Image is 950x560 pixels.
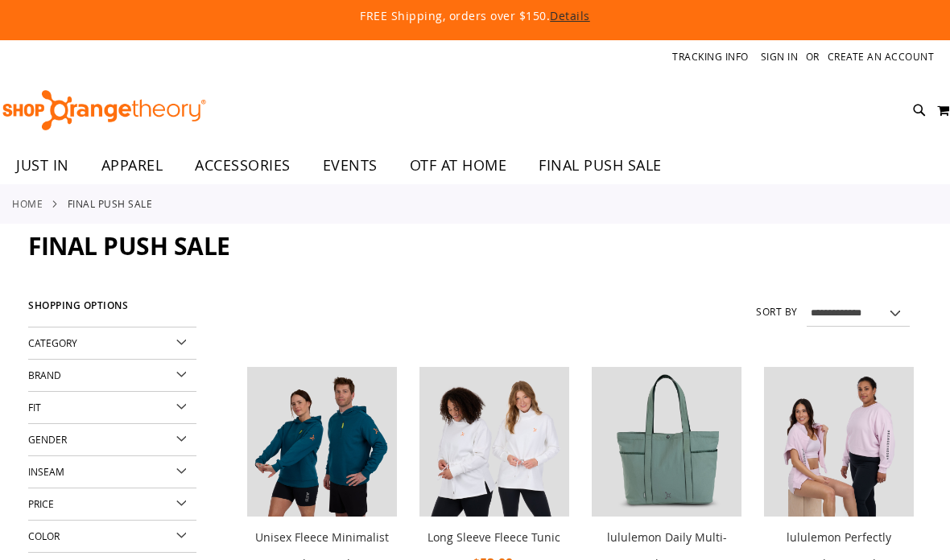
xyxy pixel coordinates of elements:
a: APPAREL [85,147,180,184]
span: JUST IN [16,147,69,183]
a: OTF AT HOME [394,147,523,184]
label: Sort By [756,305,798,319]
span: APPAREL [101,147,163,183]
span: EVENTS [323,147,378,183]
span: Inseam [28,465,64,478]
p: FREE Shipping, orders over $150. [55,8,895,24]
a: Product image for Fleece Long Sleeve [419,367,569,520]
strong: FINAL PUSH SALE [68,196,153,211]
div: Inseam [28,456,196,488]
a: Long Sleeve Fleece Tunic [427,529,560,545]
a: FINAL PUSH SALE [522,147,678,183]
a: Unisex Fleece Minimalist Pocket Hoodie [247,367,397,520]
a: lululemon Perfectly Oversized Cropped Crew [764,367,914,520]
img: Unisex Fleece Minimalist Pocket Hoodie [247,367,397,517]
div: Brand [28,360,196,392]
a: lululemon Daily Multi-Pocket Tote [592,367,741,520]
div: Gender [28,424,196,456]
div: Price [28,488,196,521]
span: Price [28,497,54,510]
span: Brand [28,369,61,381]
a: Create an Account [828,50,935,64]
strong: Shopping Options [28,293,196,327]
img: lululemon Daily Multi-Pocket Tote [592,367,741,517]
div: Color [28,521,196,553]
span: OTF AT HOME [410,147,507,183]
span: Color [28,529,60,542]
a: Home [12,196,43,211]
a: ACCESSORIES [179,147,307,184]
span: ACCESSORIES [195,147,291,183]
span: Fit [28,401,41,414]
a: Tracking Info [672,50,749,64]
img: Product image for Fleece Long Sleeve [419,367,569,517]
span: FINAL PUSH SALE [539,147,662,183]
div: Fit [28,392,196,424]
span: Gender [28,433,67,446]
span: FINAL PUSH SALE [28,229,230,262]
span: Category [28,336,77,349]
div: Category [28,327,196,360]
a: Details [550,8,590,23]
img: lululemon Perfectly Oversized Cropped Crew [764,367,914,517]
a: EVENTS [307,147,394,184]
a: Sign In [761,50,799,64]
